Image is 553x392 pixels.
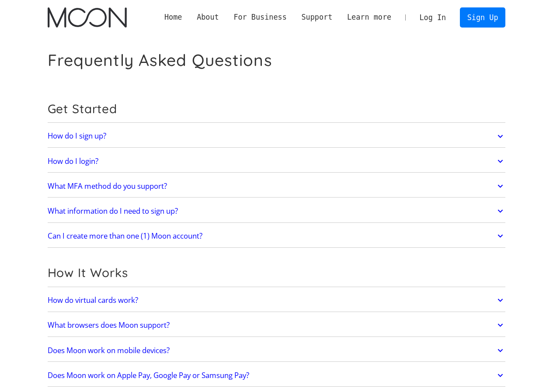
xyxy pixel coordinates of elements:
[460,7,505,27] a: Sign Up
[48,316,506,334] a: What browsers does Moon support?
[48,227,506,245] a: Can I create more than one (1) Moon account?
[48,157,98,166] h2: How do I login?
[189,12,226,23] div: About
[48,341,506,360] a: Does Moon work on mobile devices?
[340,12,399,23] div: Learn more
[294,12,340,23] div: Support
[48,202,506,220] a: What information do I need to sign up?
[197,12,219,23] div: About
[48,7,127,28] a: home
[48,101,506,116] h2: Get Started
[157,12,189,23] a: Home
[48,132,106,140] h2: How do I sign up?
[48,232,202,240] h2: Can I create more than one (1) Moon account?
[48,152,506,170] a: How do I login?
[48,207,178,215] h2: What information do I need to sign up?
[48,346,170,355] h2: Does Moon work on mobile devices?
[48,296,138,305] h2: How do virtual cards work?
[233,12,286,23] div: For Business
[48,7,127,28] img: Moon Logo
[48,177,506,195] a: What MFA method do you support?
[48,50,272,70] h1: Frequently Asked Questions
[48,321,170,330] h2: What browsers does Moon support?
[48,127,506,146] a: How do I sign up?
[48,291,506,309] a: How do virtual cards work?
[48,265,506,280] h2: How It Works
[301,12,332,23] div: Support
[48,182,167,191] h2: What MFA method do you support?
[347,12,391,23] div: Learn more
[48,371,249,380] h2: Does Moon work on Apple Pay, Google Pay or Samsung Pay?
[48,366,506,385] a: Does Moon work on Apple Pay, Google Pay or Samsung Pay?
[226,12,294,23] div: For Business
[412,8,453,27] a: Log In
